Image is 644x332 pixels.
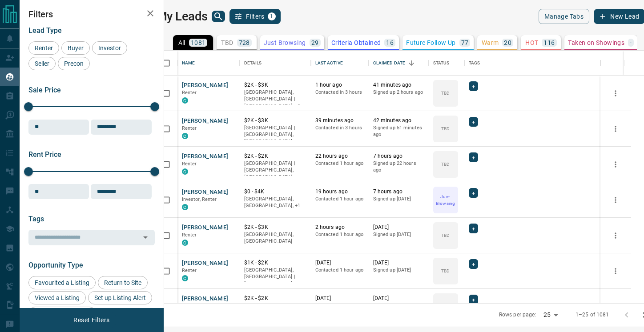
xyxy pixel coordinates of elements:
div: Buyer [61,41,90,55]
p: 1–25 of 1081 [576,311,609,319]
div: Set up Listing Alert [88,291,152,304]
p: Contacted 1 hour ago [315,267,364,274]
div: + [469,152,478,162]
div: Name [182,51,195,76]
p: TBD [441,90,450,96]
button: more [609,300,622,313]
button: [PERSON_NAME] [182,152,229,161]
p: Just Browsing [264,40,306,46]
p: 42 minutes ago [373,117,424,124]
span: Renter [182,268,197,273]
button: Reset Filters [68,312,115,328]
button: Manage Tabs [539,9,589,24]
span: Precon [61,60,87,67]
span: + [472,260,475,268]
p: Contacted 1 hour ago [315,196,364,203]
p: Signed up [DATE] [373,196,424,203]
div: Favourited a Listing [28,276,96,289]
span: Return to Site [101,279,145,286]
p: $0 - $4K [244,188,306,196]
p: Future Follow Up [406,40,455,46]
p: TBD [441,268,450,274]
div: Claimed Date [373,51,406,76]
p: Contacted in 3 hours [315,124,364,132]
span: + [472,117,475,126]
p: Toronto [244,196,306,209]
span: Renter [182,125,197,131]
button: more [609,122,622,136]
p: 22 hours ago [315,152,364,160]
button: Filters1 [229,9,281,24]
button: Open [139,231,152,244]
span: Opportunity Type [28,261,83,269]
div: Return to Site [98,276,148,289]
span: + [472,295,475,304]
p: TBD [441,125,450,132]
span: Sale Price [28,86,61,94]
span: Investor [95,44,124,52]
span: + [472,153,475,162]
button: [PERSON_NAME] [182,259,229,268]
p: Signed up 2 hours ago [373,89,424,96]
span: Viewed a Listing [32,294,83,301]
button: [PERSON_NAME] [182,117,229,125]
p: 41 minutes ago [373,81,424,89]
div: Status [429,51,464,76]
p: [DATE] [373,295,424,302]
div: + [469,295,478,304]
p: Signed up [DATE] [373,231,424,238]
p: 29 [311,40,319,46]
div: Viewed a Listing [28,291,86,304]
p: [GEOGRAPHIC_DATA] | [GEOGRAPHIC_DATA], [GEOGRAPHIC_DATA] [244,124,306,145]
p: [GEOGRAPHIC_DATA] | [GEOGRAPHIC_DATA], [GEOGRAPHIC_DATA] [244,160,306,181]
p: Taken on Showings [568,40,624,46]
h2: Filters [28,9,155,20]
p: Signed up [DATE] [373,302,424,309]
div: Details [244,51,262,76]
p: $2K - $3K [244,117,306,124]
div: condos.ca [182,168,188,175]
span: Seller [32,60,52,67]
button: [PERSON_NAME] [182,295,229,303]
p: Warm [482,40,499,46]
div: Name [177,51,240,76]
p: Contacted 1 hour ago [315,302,364,309]
p: [DATE] [373,224,424,231]
span: Favourited a Listing [32,279,93,286]
button: search button [212,11,225,22]
button: [PERSON_NAME] [182,81,229,90]
p: Toronto, Waterloo [244,89,306,110]
span: 1 [269,13,275,20]
p: 7 hours ago [373,188,424,196]
div: 25 [540,308,561,321]
div: Seller [28,57,56,70]
p: $2K - $3K [244,81,306,89]
p: [GEOGRAPHIC_DATA] | [GEOGRAPHIC_DATA], [GEOGRAPHIC_DATA] [244,302,306,323]
div: condos.ca [182,97,188,104]
p: TBD [221,40,233,46]
div: Tags [464,51,600,76]
span: Renter [32,44,56,52]
div: condos.ca [182,275,188,281]
p: TBD [441,232,450,239]
button: more [609,158,622,171]
span: + [472,82,475,91]
div: Tags [469,51,480,76]
p: Contacted 1 hour ago [315,160,364,167]
span: Rent Price [28,150,61,159]
span: Tags [28,215,44,223]
p: Contacted in 3 hours [315,89,364,96]
span: + [472,188,475,197]
p: 1081 [191,40,206,46]
p: All [178,40,185,46]
div: Renter [28,41,59,55]
p: Toronto [244,267,306,288]
p: - [630,40,632,46]
p: [DATE] [315,295,364,302]
span: Lead Type [28,26,62,35]
div: Details [240,51,311,76]
div: + [469,224,478,233]
p: Criteria Obtained [331,40,381,46]
p: [DATE] [315,259,364,267]
p: [GEOGRAPHIC_DATA], [GEOGRAPHIC_DATA] [244,231,306,245]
